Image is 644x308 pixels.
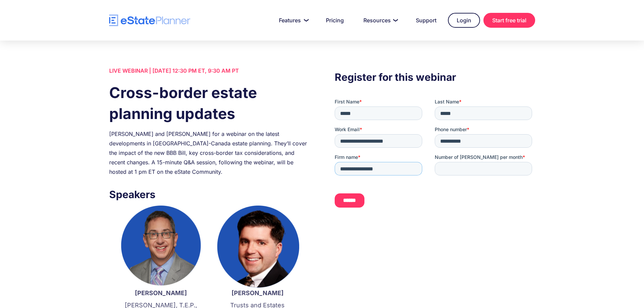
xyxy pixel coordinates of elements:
a: Pricing [318,14,352,27]
iframe: Form 0 [335,98,535,213]
h3: Speakers [109,187,309,202]
h3: Register for this webinar [335,69,535,85]
a: Features [271,14,314,27]
strong: [PERSON_NAME] [232,289,284,297]
div: [PERSON_NAME] and [PERSON_NAME] for a webinar on the latest developments in [GEOGRAPHIC_DATA]-Can... [109,129,309,176]
strong: [PERSON_NAME] [135,289,187,297]
h1: Cross-border estate planning updates [109,82,309,124]
a: Support [408,14,445,27]
a: Resources [355,14,404,27]
a: Start free trial [483,13,535,28]
a: home [109,15,190,26]
a: Login [448,13,480,28]
div: LIVE WEBINAR | [DATE] 12:30 PM ET, 9:30 AM PT [109,66,309,75]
